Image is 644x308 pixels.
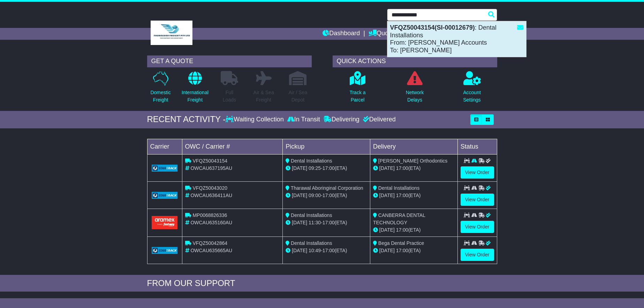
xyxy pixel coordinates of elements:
[150,89,171,104] p: Domestic Freight
[463,71,481,107] a: AccountSettings
[309,248,321,253] span: 10:49
[461,249,494,261] a: View Order
[379,248,395,253] span: [DATE]
[147,139,182,154] td: Carrier
[291,185,363,191] span: Tharawal Aboringinal Corporation
[323,165,335,171] span: 17:00
[373,247,455,254] div: (ETA)
[323,193,335,198] span: 17:00
[182,139,283,154] td: OWC / Carrier #
[192,240,227,246] span: VFQZ50042864
[291,240,332,246] span: Dental Installations
[406,89,424,104] p: Network Delays
[292,220,307,225] span: [DATE]
[226,116,285,123] div: Waiting Collection
[289,89,308,104] p: Air / Sea Depot
[286,165,367,172] div: - (ETA)
[379,227,395,233] span: [DATE]
[292,165,307,171] span: [DATE]
[323,28,360,40] a: Dashboard
[373,192,455,199] div: (ETA)
[292,248,307,253] span: [DATE]
[378,185,419,191] span: Dental Installations
[349,71,366,107] a: Track aParcel
[192,185,227,191] span: VFQZ50043020
[309,220,321,225] span: 11:30
[378,240,424,246] span: Bega Dental Practice
[396,227,408,233] span: 17:00
[309,193,321,198] span: 09:00
[190,220,232,225] span: OWCAU635160AU
[378,158,447,164] span: [PERSON_NAME] Orthodontics
[286,247,367,254] div: - (ETA)
[461,166,494,179] a: View Order
[457,139,497,154] td: Status
[152,247,178,254] img: GetCarrierServiceLogo
[390,24,475,31] strong: VFQZ50043154(SI-00012679)
[387,21,526,57] div: : Dental Installations From: [PERSON_NAME] Accounts To: [PERSON_NAME]
[291,212,332,218] span: Dental Installations
[147,114,226,125] div: RECENT ACTIVITY -
[373,165,455,172] div: (ETA)
[286,116,322,123] div: In Transit
[309,165,321,171] span: 09:25
[286,192,367,199] div: - (ETA)
[147,278,497,288] div: FROM OUR SUPPORT
[396,193,408,198] span: 17:00
[373,226,455,234] div: (ETA)
[192,212,227,218] span: MP0068826336
[323,248,335,253] span: 17:00
[190,193,232,198] span: OWCAU636411AU
[152,165,178,172] img: GetCarrierServiceLogo
[333,55,497,67] div: QUICK ACTIONS
[291,158,332,164] span: Dental Installations
[253,89,274,104] p: Air & Sea Freight
[396,165,408,171] span: 17:00
[283,139,370,154] td: Pickup
[190,165,232,171] span: OWCAU637195AU
[379,193,395,198] span: [DATE]
[361,116,396,123] div: Delivered
[373,212,425,225] span: CANBERRA DENTAL TECHNOLOGY
[463,89,481,104] p: Account Settings
[221,89,238,104] p: Full Loads
[286,219,367,226] div: - (ETA)
[461,221,494,233] a: View Order
[152,192,178,199] img: GetCarrierServiceLogo
[190,248,232,253] span: OWCAU635665AU
[396,248,408,253] span: 17:00
[370,139,457,154] td: Delivery
[322,116,361,123] div: Delivering
[369,28,410,40] a: Quote/Book
[461,194,494,206] a: View Order
[292,193,307,198] span: [DATE]
[152,216,178,229] img: Aramex.png
[379,165,395,171] span: [DATE]
[150,71,171,107] a: DomesticFreight
[181,71,209,107] a: InternationalFreight
[182,89,209,104] p: International Freight
[349,89,365,104] p: Track a Parcel
[323,220,335,225] span: 17:00
[406,71,424,107] a: NetworkDelays
[192,158,227,164] span: VFQZ50043154
[147,55,312,67] div: GET A QUOTE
